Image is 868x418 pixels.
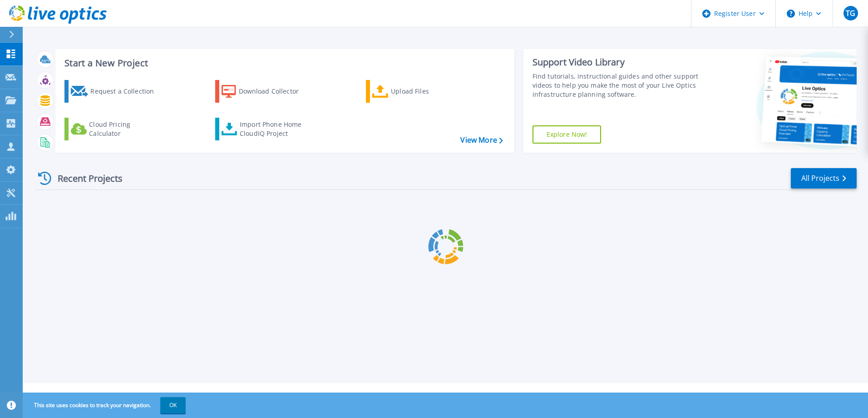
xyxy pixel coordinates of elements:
[846,10,855,17] span: TG
[239,82,311,100] div: Download Collector
[25,397,186,413] span: This site uses cookies to track your navigation.
[35,167,135,189] div: Recent Projects
[533,72,702,99] div: Find tutorials, instructional guides and other support videos to help you make the most of your L...
[240,120,311,138] div: Import Phone Home CloudIQ Project
[64,80,166,103] a: Request a Collection
[64,58,503,68] h3: Start a New Project
[533,125,602,144] a: Explore Now!
[90,82,163,100] div: Request a Collection
[791,168,857,189] a: All Projects
[533,56,702,68] div: Support Video Library
[215,80,316,103] a: Download Collector
[391,82,464,100] div: Upload Files
[460,136,503,144] a: View More
[160,397,186,413] button: OK
[366,80,467,103] a: Upload Files
[64,118,166,140] a: Cloud Pricing Calculator
[89,120,162,138] div: Cloud Pricing Calculator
